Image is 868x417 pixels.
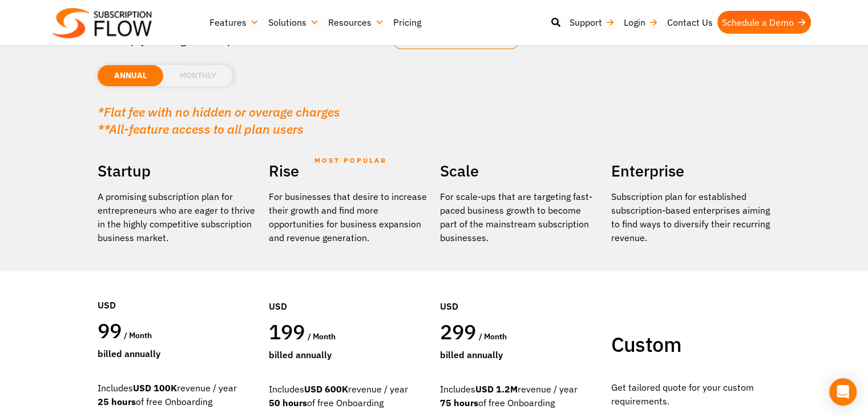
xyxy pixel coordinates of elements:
[619,11,663,34] a: Login
[269,348,429,362] div: Billed Annually
[98,121,304,137] em: **All-feature access to all plan users
[440,158,600,184] h2: Scale
[98,158,257,184] h2: Startup
[269,190,429,244] div: For businesses that desire to increase their growth and find more opportunities for business expa...
[133,382,177,394] strong: USD 100K
[124,330,152,340] span: / month
[829,378,857,406] div: Open Intercom Messenger
[440,382,600,410] div: Includes revenue / year of free Onboarding
[440,190,600,244] div: For scale-ups that are targeting fast-paced business growth to become part of the mainstream subs...
[611,158,771,184] h2: Enterprise
[717,11,811,34] a: Schedule a Demo
[98,190,257,244] p: A promising subscription plan for entrepreneurs who are eager to thrive in the highly competitive...
[98,396,136,407] strong: 25 hours
[205,11,264,34] a: Features
[479,331,507,342] span: / month
[163,65,233,86] li: MONTHLY
[440,318,477,345] span: 299
[324,11,389,34] a: Resources
[565,11,619,34] a: Support
[98,65,163,86] li: ANNUAL
[269,382,429,410] div: Includes revenue / year of free Onboarding
[98,103,340,120] em: *Flat fee with no hidden or overage charges
[314,147,387,174] span: MOST POPULAR
[304,383,348,395] strong: USD 600K
[611,190,771,244] p: Subscription plan for established subscription-based enterprises aiming to find ways to diversify...
[269,318,305,345] span: 199
[389,11,426,34] a: Pricing
[269,265,429,319] div: USD
[440,397,478,408] strong: 75 hours
[52,8,152,38] img: Subscriptionflow
[264,11,324,34] a: Solutions
[269,158,429,184] h2: Rise
[440,265,600,319] div: USD
[475,383,518,395] strong: USD 1.2M
[308,331,336,342] span: / month
[663,11,717,34] a: Contact Us
[98,264,257,318] div: USD
[611,331,681,358] span: Custom
[98,317,122,344] span: 99
[440,348,600,362] div: Billed Annually
[98,347,257,360] div: Billed Annually
[611,380,771,408] p: Get tailored quote for your custom requirements.
[98,381,257,408] div: Includes revenue / year of free Onboarding
[269,397,307,408] strong: 50 hours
